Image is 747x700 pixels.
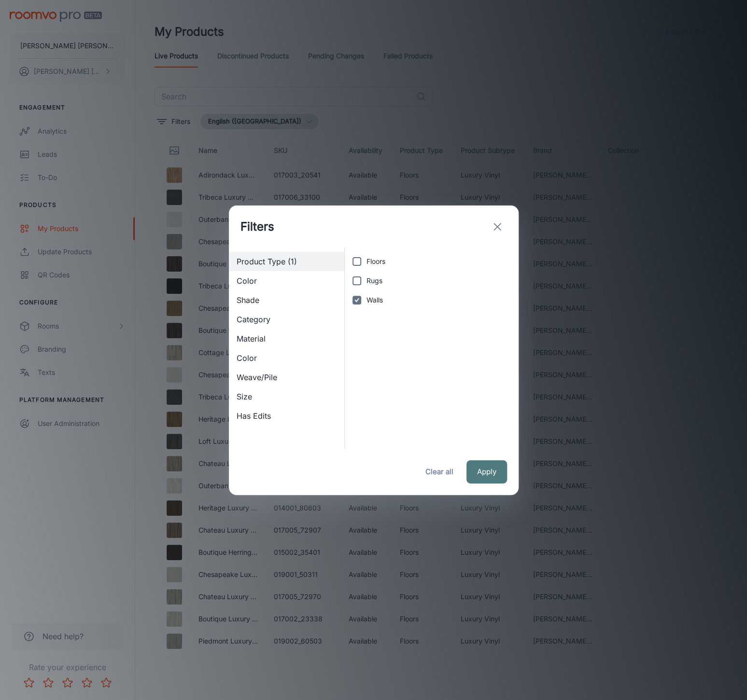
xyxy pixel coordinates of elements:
span: Weave/Pile [237,371,337,383]
div: Size [229,387,345,406]
button: exit [488,217,507,236]
span: Size [237,391,337,402]
div: Has Edits [229,406,345,425]
div: Material [229,329,345,348]
h1: Filters [240,218,274,235]
span: Has Edits [237,410,337,422]
div: Weave/Pile [229,368,345,387]
span: Color [237,275,337,287]
div: Color [229,271,345,290]
button: Apply [466,460,507,483]
span: Product Type (1) [237,256,337,267]
span: Walls [366,295,383,305]
span: Category [237,314,337,325]
div: Category [229,310,345,329]
div: Shade [229,290,345,310]
div: Color [229,348,345,368]
span: Shade [237,294,337,306]
span: Color [237,352,337,364]
button: Clear all [420,460,459,483]
span: Material [237,333,337,344]
div: Product Type (1) [229,252,345,271]
span: Rugs [366,275,382,286]
span: Floors [366,256,385,267]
